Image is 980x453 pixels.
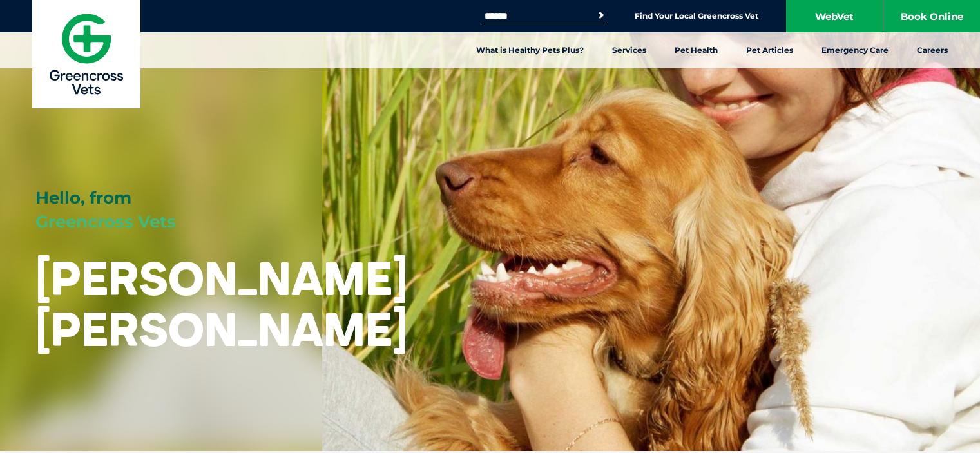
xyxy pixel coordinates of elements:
h1: [PERSON_NAME] [PERSON_NAME] [35,253,408,354]
span: Hello, from [35,188,131,208]
a: Services [598,32,660,68]
button: Search [595,9,608,22]
a: Emergency Care [807,32,903,68]
a: Pet Health [660,32,732,68]
a: Careers [903,32,962,68]
a: What is Healthy Pets Plus? [462,32,598,68]
a: Pet Articles [732,32,807,68]
a: Find Your Local Greencross Vet [635,11,758,21]
span: Greencross Vets [35,211,176,232]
